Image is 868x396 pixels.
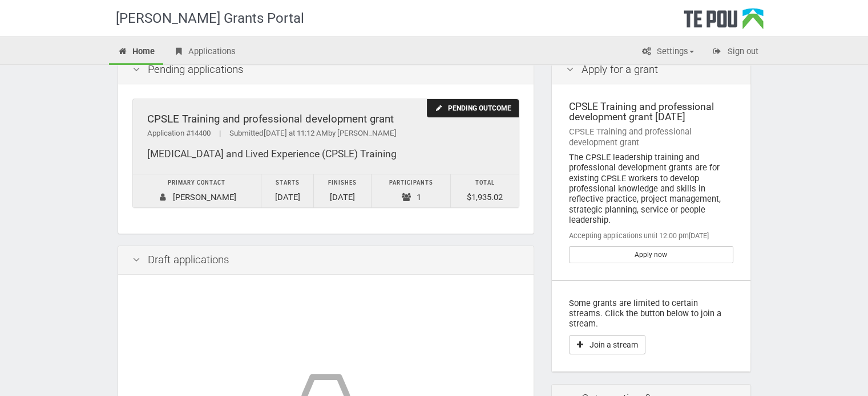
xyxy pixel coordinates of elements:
[139,177,255,189] div: Primary contact
[704,40,767,65] a: Sign out
[267,177,308,189] div: Starts
[261,174,313,208] td: [DATE]
[118,246,534,275] div: Draft applications
[314,174,372,208] td: [DATE]
[320,177,365,189] div: Finishes
[569,231,733,241] div: Accepting applications until 12:00 pm[DATE]
[569,298,733,329] p: Some grants are limited to certain streams. Click the button below to join a stream.
[569,335,645,354] button: Join a stream
[147,128,504,140] div: Application #14400 Submitted by [PERSON_NAME]
[147,113,504,125] div: CPSLE Training and professional development grant
[427,99,518,118] div: Pending outcome
[147,148,504,160] div: [MEDICAL_DATA] and Lived Experience (CPSLE) Training
[569,246,733,263] a: Apply now
[211,129,229,137] span: |
[372,174,451,208] td: 1
[457,177,512,189] div: Total
[133,174,261,208] td: [PERSON_NAME]
[164,40,244,65] a: Applications
[109,40,164,65] a: Home
[569,101,733,123] div: CPSLE Training and professional development grant [DATE]
[377,177,445,189] div: Participants
[264,129,328,137] span: [DATE] at 11:12 AM
[451,174,519,208] td: $1,935.02
[569,126,733,148] div: CPSLE Training and professional development grant
[118,56,534,84] div: Pending applications
[684,8,764,36] div: Te Pou Logo
[552,56,750,84] div: Apply for a grant
[633,40,703,65] a: Settings
[569,152,733,225] div: The CPSLE leadership training and professional development grants are for existing CPSLE workers ...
